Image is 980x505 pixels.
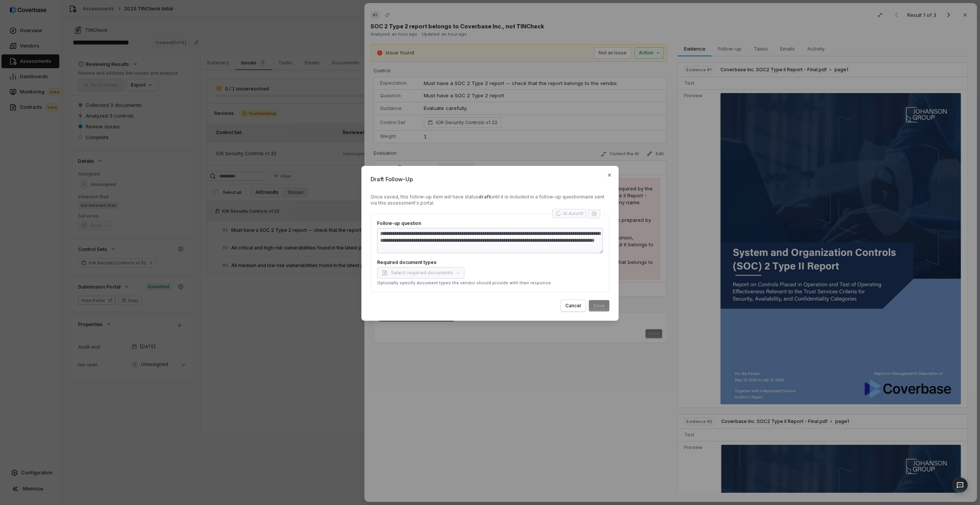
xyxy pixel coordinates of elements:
[561,300,586,312] button: Cancel
[371,194,609,206] div: Once saved, this follow-up item will have status until it is included in a follow-up questionnair...
[377,220,603,226] label: Follow-up question
[479,194,490,200] strong: draft
[371,175,609,183] span: Draft Follow-Up
[377,280,603,286] p: Optionally specify document types the vendor should provide with their response
[377,259,603,266] label: Required document types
